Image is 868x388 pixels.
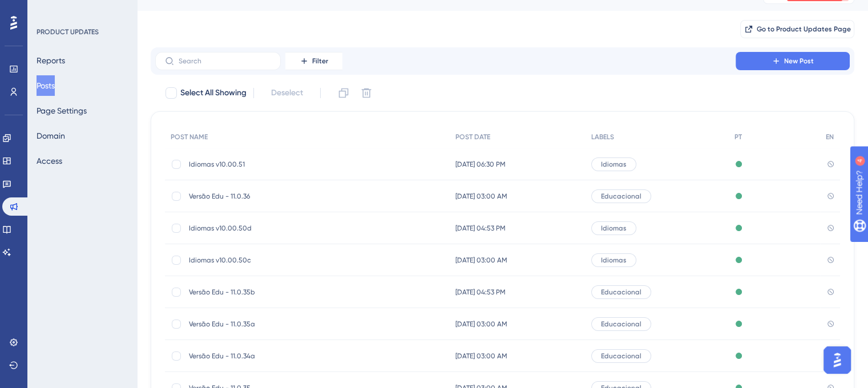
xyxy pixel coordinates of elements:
[736,52,850,70] button: New Post
[455,288,506,297] span: [DATE] 04:53 PM
[37,75,55,96] button: Posts
[591,132,614,142] span: LABELS
[784,56,814,66] span: New Post
[820,343,854,377] iframe: UserGuiding AI Assistant Launcher
[734,132,742,142] span: PT
[37,100,87,121] button: Page Settings
[189,288,372,297] span: Versão Edu - 11.0.35b
[37,27,99,37] div: PRODUCT UPDATES
[601,288,641,297] span: Educacional
[261,83,313,103] button: Deselect
[271,86,303,100] span: Deselect
[601,192,641,201] span: Educacional
[189,351,372,361] span: Versão Edu - 11.0.34a
[189,224,372,233] span: Idiomas v10.00.50d
[455,160,506,169] span: [DATE] 06:30 PM
[455,256,507,265] span: [DATE] 03:00 AM
[79,6,83,15] div: 4
[37,151,62,171] button: Access
[757,25,851,34] span: Go to Product Updates Page
[455,132,490,142] span: POST DATE
[171,132,208,142] span: POST NAME
[740,20,854,38] button: Go to Product Updates Page
[826,132,834,142] span: EN
[189,256,372,265] span: Idiomas v10.00.50c
[455,320,507,329] span: [DATE] 03:00 AM
[312,56,328,66] span: Filter
[189,160,372,169] span: Idiomas v10.00.51
[455,224,506,233] span: [DATE] 04:53 PM
[189,320,372,329] span: Versão Edu - 11.0.35a
[601,256,627,265] span: Idiomas
[37,50,65,71] button: Reports
[37,126,65,146] button: Domain
[285,52,342,70] button: Filter
[455,351,507,361] span: [DATE] 03:00 AM
[601,320,641,329] span: Educacional
[189,192,372,201] span: Versão Edu - 11.0.36
[180,86,247,100] span: Select All Showing
[601,160,627,169] span: Idiomas
[455,192,507,201] span: [DATE] 03:00 AM
[601,224,627,233] span: Idiomas
[27,3,71,17] span: Need Help?
[179,57,271,65] input: Search
[601,351,641,361] span: Educacional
